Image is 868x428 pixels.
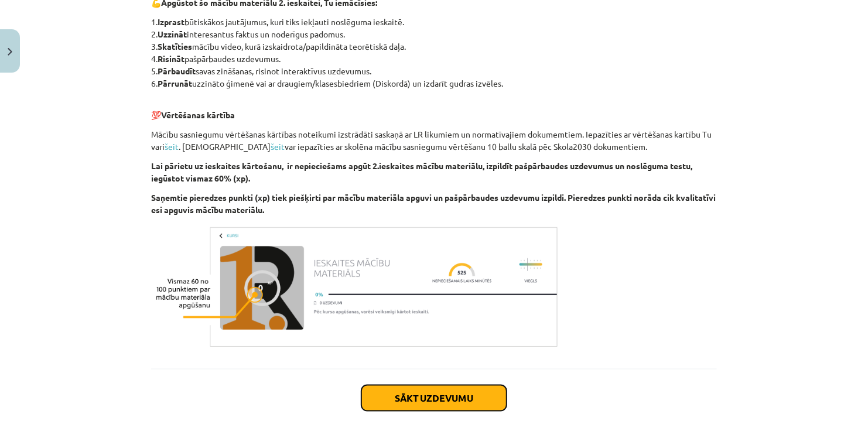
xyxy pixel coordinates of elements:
a: šeit [165,141,179,152]
b: Pārrunāt [158,78,192,88]
b: Skatīties [158,41,192,52]
button: Sākt uzdevumu [361,385,507,411]
img: icon-close-lesson-0947bae3869378f0d4975bcd49f059093ad1ed9edebbc8119c70593378902aed.svg [8,48,12,56]
p: 1. būtiskākos jautājumus, kuri tiks iekļauti noslēguma ieskaitē. 2. interesantus faktus un noderī... [151,16,717,90]
p: 💯 [151,97,717,121]
b: Uzzināt [158,29,187,39]
b: Risināt [158,53,184,64]
p: Mācību sasniegumu vērtēšanas kārtības noteikumi izstrādāti saskaņā ar LR likumiem un normatīvajie... [151,128,717,153]
b: Saņemtie pieredzes punkti (xp) tiek piešķirti par mācību materiāla apguvi un pašpārbaudes uzdevum... [151,192,716,215]
a: šeit [271,141,285,152]
b: Izprast [158,16,184,27]
b: Lai pārietu uz ieskaites kārtošanu, ir nepieciešams apgūt 2.ieskaites mācību materiālu, izpildīt ... [151,160,692,183]
b: Pārbaudīt [158,66,196,76]
b: Vērtēšanas kārtība [161,109,235,120]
